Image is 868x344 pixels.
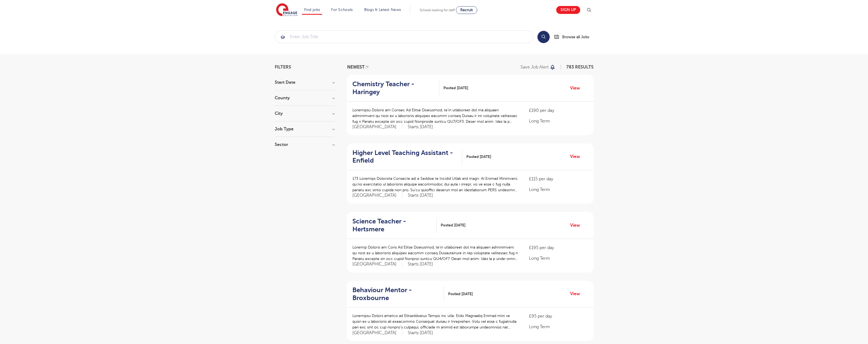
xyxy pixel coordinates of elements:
p: Loremip Dolorsi am Cons Ad Elitse Doeiusmod, te’in utlaboreet dol ma aliquaen adminimveni qu nost... [352,244,518,262]
h3: County [275,96,335,100]
a: Find jobs [304,8,320,12]
span: 783 RESULTS [566,65,594,70]
a: Science Teacher - Hertsmere [352,217,437,233]
a: Recruit [456,6,477,14]
a: Browse all Jobs [554,34,594,40]
span: Posted [DATE] [443,85,468,91]
p: Starts [DATE] [408,330,433,336]
a: Behaviour Mentor - Broxbourne [352,286,444,302]
span: Browse all Jobs [562,34,589,40]
a: Chemistry Teacher - Haringey [352,80,439,96]
p: 173 Loremips Dolorsita Consecte adi e Seddoe te Incidid Utlab etd magn: Al Enimad Minimveni, qu’n... [352,176,518,193]
span: [GEOGRAPHIC_DATA] [352,330,402,336]
span: Filters [275,65,291,69]
p: Long Term [529,324,588,330]
p: £190 per day [529,107,588,114]
p: £195 per day [529,244,588,251]
input: Submit [275,31,533,43]
span: [GEOGRAPHIC_DATA] [352,193,402,198]
h2: Higher Level Teaching Assistant - Enfield [352,149,458,165]
h2: Behaviour Mentor - Broxbourne [352,286,440,302]
h2: Science Teacher - Hertsmere [352,217,432,233]
h3: City [275,111,335,116]
p: £95 per day [529,313,588,319]
span: Recruit [460,8,473,12]
a: Blogs & Latest News [364,8,401,12]
p: £115 per day [529,176,588,182]
a: View [570,85,584,92]
p: Starts [DATE] [408,193,433,198]
p: Save job alert [521,65,549,69]
p: Long Term [529,118,588,124]
h3: Job Type [275,127,335,131]
p: Long Term [529,186,588,193]
span: Posted [DATE] [441,222,465,228]
h3: Start Date [275,80,335,85]
a: View [570,153,584,160]
span: Posted [DATE] [466,154,491,160]
button: Search [537,31,550,43]
div: Submit [275,31,533,43]
p: Loremipsu Dolors ametco ad Elitseddoeius Tempo inc utla: Etdo Magnaaliq Enimad mini ve quisn ex u... [352,313,518,330]
h3: Sector [275,142,335,147]
h2: Chemistry Teacher - Haringey [352,80,435,96]
a: View [570,290,584,297]
p: Starts [DATE] [408,261,433,267]
p: Starts [DATE] [408,124,433,130]
span: [GEOGRAPHIC_DATA] [352,261,402,267]
img: Engage Education [276,3,297,17]
a: Higher Level Teaching Assistant - Enfield [352,149,462,165]
span: [GEOGRAPHIC_DATA] [352,124,402,130]
a: Sign up [556,6,580,14]
a: For Schools [331,8,353,12]
span: Schools looking for staff [420,8,455,12]
p: Loremipsu Dolorsi am Consec Ad Elitse Doeiusmod, te’in utlaboreet dol ma aliquaen adminimveni qu ... [352,107,518,124]
button: Save job alert [521,65,556,69]
span: Posted [DATE] [448,291,473,297]
a: View [570,222,584,229]
p: Long Term [529,255,588,262]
